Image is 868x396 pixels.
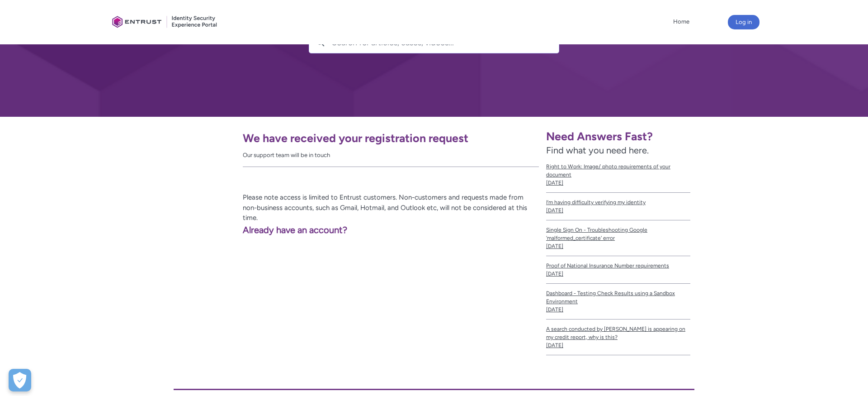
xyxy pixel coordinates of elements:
div: Cookie Preferences [9,369,31,391]
a: Proof of National Insurance Number requirements[DATE] [546,256,690,284]
lightning-formatted-date-time: [DATE] [546,243,563,249]
lightning-formatted-date-time: [DATE] [546,271,563,277]
a: Already have an account? [116,224,347,235]
span: Proof of National Insurance Number requirements [546,262,690,270]
div: Our support team will be in touch [243,151,539,160]
a: Single Sign On - Troubleshooting Google 'malformed_certificate' error[DATE] [546,220,690,256]
span: A search conducted by [PERSON_NAME] is appearing on my credit report, why is this? [546,325,690,341]
a: Home [671,15,692,29]
lightning-formatted-date-time: [DATE] [546,180,563,186]
a: A search conducted by [PERSON_NAME] is appearing on my credit report, why is this?[DATE] [546,320,690,355]
h1: We have received your registration request [243,131,539,145]
button: Log in [728,15,759,29]
span: Find what you need here. [546,145,649,156]
p: Please note access is limited to Entrust customers. Non-customers and requests made from non-busi... [116,192,539,223]
lightning-formatted-date-time: [DATE] [546,342,563,348]
h1: Need Answers Fast? [546,129,690,143]
a: I’m having difficulty verifying my identity[DATE] [546,193,690,220]
lightning-formatted-date-time: [DATE] [546,306,563,313]
span: I’m having difficulty verifying my identity [546,198,690,206]
a: Right to Work: Image/ photo requirements of your document[DATE] [546,157,690,193]
lightning-formatted-date-time: [DATE] [546,207,563,214]
span: Right to Work: Image/ photo requirements of your document [546,162,690,179]
span: Single Sign On - Troubleshooting Google 'malformed_certificate' error [546,226,690,242]
a: Dashboard - Testing Check Results using a Sandbox Environment[DATE] [546,284,690,320]
span: Dashboard - Testing Check Results using a Sandbox Environment [546,289,690,305]
button: Open Preferences [9,369,31,391]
